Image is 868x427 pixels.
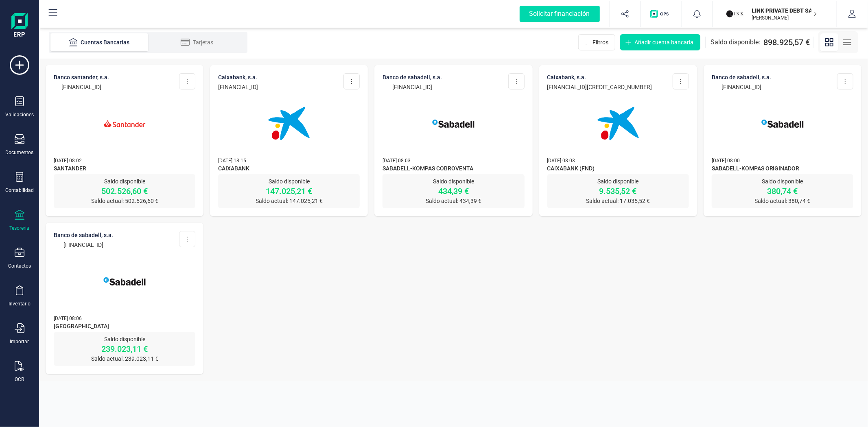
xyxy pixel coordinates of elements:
[9,301,31,307] div: Inventario
[54,177,195,185] p: Saldo disponible
[593,38,608,46] span: Filtros
[218,177,360,185] p: Saldo disponible
[763,37,810,48] span: 898.925,57 €
[54,355,195,363] p: Saldo actual: 239.023,11 €
[712,164,853,174] span: SABADELL-KOMPAS ORIGINADOR
[54,197,195,205] p: Saldo actual: 502.526,60 €
[54,241,113,249] p: [FINANCIAL_ID]
[54,164,195,174] span: SANTANDER
[547,185,689,197] p: 9.535,52 €
[712,185,853,197] p: 380,74 €
[712,177,853,185] p: Saldo disponible
[634,38,693,46] span: Añadir cuenta bancaria
[547,158,575,163] span: [DATE] 08:03
[547,197,689,205] p: Saldo actual: 17.035,52 €
[54,231,113,239] p: BANCO DE SABADELL, S.A.
[547,177,689,185] p: Saldo disponible
[578,34,615,50] button: Filtros
[15,376,24,383] div: OCR
[383,185,524,197] p: 434,39 €
[54,158,82,163] span: [DATE] 08:02
[11,13,28,39] img: Logo Finanedi
[8,263,31,269] div: Contactos
[510,1,610,27] button: Solicitar financiación
[383,83,442,91] p: [FINANCIAL_ID]
[752,15,817,21] p: [PERSON_NAME]
[547,164,689,174] span: CAIXABANK (FND)
[218,197,360,205] p: Saldo actual: 147.025,21 €
[547,73,652,81] p: CAIXABANK, S.A.
[54,335,195,343] p: Saldo disponible
[723,1,827,27] button: LILINK PRIVATE DEBT SA[PERSON_NAME]
[712,73,771,81] p: BANCO DE SABADELL, S.A.
[711,37,760,47] span: Saldo disponible:
[67,38,132,46] div: Cuentas Bancarias
[164,38,230,46] div: Tarjetas
[218,73,258,81] p: CAIXABANK, S.A.
[383,164,524,174] span: SABADELL-KOMPAS COBROVENTA
[383,177,524,185] p: Saldo disponible
[54,343,195,355] p: 239.023,11 €
[712,83,771,91] p: [FINANCIAL_ID]
[5,111,34,118] div: Validaciones
[54,316,82,321] span: [DATE] 08:06
[6,149,34,156] div: Documentos
[520,6,600,22] div: Solicitar financiación
[547,83,652,91] p: [FINANCIAL_ID][CREDIT_CARD_NUMBER]
[218,185,360,197] p: 147.025,21 €
[645,1,677,27] button: Logo de OPS
[218,158,246,163] span: [DATE] 18:15
[10,338,29,345] div: Importar
[383,197,524,205] p: Saldo actual: 434,39 €
[218,83,258,91] p: [FINANCIAL_ID]
[54,185,195,197] p: 502.526,60 €
[620,34,700,50] button: Añadir cuenta bancaria
[54,322,195,332] span: [GEOGRAPHIC_DATA]
[383,73,442,81] p: BANCO DE SABADELL, S.A.
[54,83,109,91] p: [FINANCIAL_ID]
[726,5,744,23] img: LI
[712,197,853,205] p: Saldo actual: 380,74 €
[752,7,817,15] p: LINK PRIVATE DEBT SA
[712,158,740,163] span: [DATE] 08:00
[218,164,360,174] span: CAIXABANK
[5,187,34,194] div: Contabilidad
[383,158,411,163] span: [DATE] 08:03
[10,225,30,231] div: Tesorería
[54,73,109,81] p: BANCO SANTANDER, S.A.
[650,10,672,18] img: Logo de OPS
